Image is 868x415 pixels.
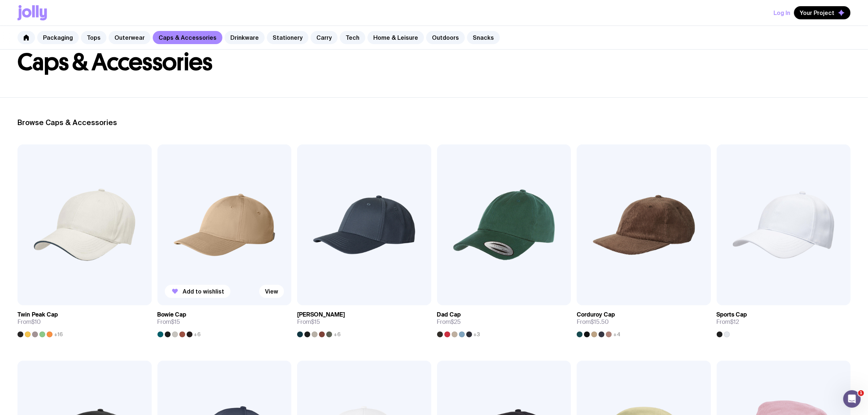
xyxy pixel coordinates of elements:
a: Outdoors [426,31,465,44]
a: Dad CapFrom$25+3 [437,305,571,337]
span: From [157,318,180,326]
span: Add to wishlist [183,288,225,295]
a: Stationery [267,31,308,44]
span: $12 [731,318,739,326]
iframe: Intercom live chat [843,390,861,408]
a: View [259,285,284,298]
span: From [577,318,609,326]
a: Packaging [37,31,79,44]
span: $15 [171,318,180,326]
a: Corduroy CapFrom$15.50+4 [577,305,711,337]
span: $15.50 [591,318,609,326]
a: Bowie CapFrom$15+6 [157,305,292,337]
a: Tech [340,31,365,44]
h3: Sports Cap [717,311,747,318]
span: Your Project [800,9,834,16]
a: Carry [311,31,338,44]
h2: Browse Caps & Accessories [17,118,851,127]
a: Snacks [467,31,500,44]
button: Your Project [794,6,851,19]
h3: Corduroy Cap [577,311,615,318]
span: From [717,318,739,326]
h3: Bowie Cap [157,311,187,318]
a: Home & Leisure [367,31,424,44]
a: Caps & Accessories [153,31,222,44]
span: +3 [474,331,480,337]
span: +4 [613,331,620,337]
a: Tops [81,31,106,44]
a: Outerwear [109,31,151,44]
h3: Dad Cap [437,311,461,318]
a: Sports CapFrom$12 [717,305,851,337]
span: +6 [334,331,340,337]
h3: Twin Peak Cap [17,311,58,318]
a: Twin Peak CapFrom$10+16 [17,305,152,337]
span: From [297,318,320,326]
h1: Caps & Accessories [17,51,851,74]
button: Log In [774,6,790,19]
span: $25 [451,318,461,326]
span: $15 [311,318,320,326]
a: [PERSON_NAME]From$15+6 [297,305,431,337]
span: $10 [31,318,41,326]
a: Drinkware [225,31,265,44]
span: From [437,318,461,326]
button: Add to wishlist [165,285,230,298]
span: +16 [54,331,63,337]
span: 1 [858,390,864,396]
span: +6 [194,331,201,337]
h3: [PERSON_NAME] [297,311,345,318]
span: From [17,318,41,326]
